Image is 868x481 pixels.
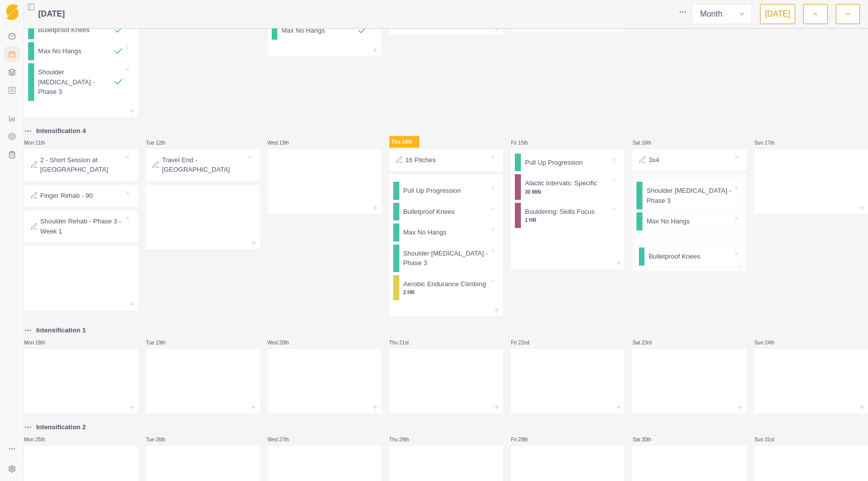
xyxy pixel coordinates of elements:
p: Sun 17th [754,139,785,147]
button: [DATE] [760,4,795,24]
p: Sun 31st [754,436,785,443]
p: Fri 29th [511,436,541,443]
span: [DATE] [38,8,65,20]
p: Wed 13th [268,139,298,147]
a: Logo [4,4,20,20]
p: Thu 28th [389,436,419,443]
p: Wed 20th [268,339,298,346]
p: Mon 11th [24,139,54,147]
p: Fri 15th [511,139,541,147]
p: Intensification 4 [36,126,86,136]
p: Thu 21st [389,339,419,346]
p: Tue 19th [146,339,176,346]
p: Mon 18th [24,339,54,346]
img: Logo [6,4,19,21]
p: Intensification 2 [36,422,86,432]
p: Sun 24th [754,339,785,346]
p: Mon 25th [24,436,54,443]
p: Intensification 1 [36,325,86,335]
p: Fri 22nd [511,339,541,346]
p: Sat 30th [632,436,663,443]
p: Thu 14th [389,136,419,148]
p: Sat 16th [632,139,663,147]
p: Sat 23rd [632,339,663,346]
button: Settings [4,461,20,477]
p: Wed 27th [268,436,298,443]
p: Tue 26th [146,436,176,443]
p: Tue 12th [146,139,176,147]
